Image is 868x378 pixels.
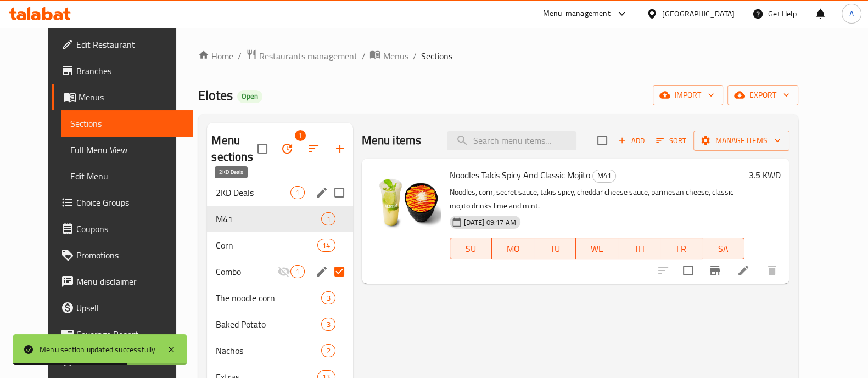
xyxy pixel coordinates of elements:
[327,136,353,162] button: Add section
[216,318,321,331] span: Baked Potato
[70,170,184,183] span: Edit Menu
[291,267,304,277] span: 1
[259,49,357,63] span: Restaurants management
[543,7,611,20] div: Menu-management
[207,285,352,311] div: The noodle corn3
[76,249,184,262] span: Promotions
[76,222,184,235] span: Coupons
[660,238,703,259] button: FR
[238,49,242,63] li: /
[322,346,334,356] span: 2
[313,184,330,201] button: edit
[52,242,193,268] a: Promotions
[76,301,184,314] span: Upsell
[656,134,686,147] span: Sort
[291,188,304,198] span: 1
[52,321,193,347] a: Coverage Report
[450,167,590,183] span: Noodles Takis Spicy And Classic Mojito
[61,163,193,189] a: Edit Menu
[614,132,649,149] button: Add
[736,88,789,102] span: export
[322,319,334,330] span: 3
[52,84,193,110] a: Menus
[702,134,781,148] span: Manage items
[61,137,193,163] a: Full Menu View
[76,328,184,341] span: Coverage Report
[369,49,408,63] a: Menus
[653,85,723,105] button: import
[317,239,335,252] div: items
[702,257,728,284] button: Branch-specific-item
[216,344,321,357] span: Nachos
[211,132,257,165] h2: Menu sections
[749,167,781,183] h6: 3.5 KWD
[70,117,184,130] span: Sections
[313,263,330,280] button: edit
[277,265,290,278] svg: Inactive section
[653,132,689,149] button: Sort
[76,275,184,288] span: Menu disclaimer
[251,137,274,160] span: Select all sections
[216,212,321,225] span: M41
[592,170,616,183] div: M41
[207,311,352,337] div: Baked Potato3
[662,88,714,102] span: import
[496,241,530,257] span: MO
[198,49,233,63] a: Home
[52,31,193,58] a: Edit Restaurant
[52,295,193,321] a: Upsell
[450,238,492,259] button: SU
[290,265,304,278] div: items
[216,239,317,252] span: Corn
[76,354,184,367] span: Grocery Checklist
[216,265,277,278] div: Combo
[76,64,184,77] span: Branches
[383,49,408,63] span: Menus
[460,217,520,228] span: [DATE] 09:17 AM
[492,238,534,259] button: MO
[539,241,572,257] span: TU
[447,131,576,150] input: search
[52,268,193,295] a: Menu disclaimer
[702,238,744,259] button: SA
[455,241,488,257] span: SU
[665,241,698,257] span: FR
[198,83,233,108] span: Elotes
[70,143,184,156] span: Full Menu View
[580,241,614,257] span: WE
[322,214,334,224] span: 1
[727,85,798,105] button: export
[371,167,441,238] img: Noodles Takis Spicy And Classic Mojito
[412,49,416,63] li: /
[576,238,618,259] button: WE
[849,8,854,20] span: A
[207,232,352,258] div: Corn14
[321,344,335,357] div: items
[274,136,300,162] span: Bulk update
[318,240,334,251] span: 14
[421,49,452,63] span: Sections
[198,49,798,63] nav: breadcrumb
[649,132,693,149] span: Sort items
[322,293,334,303] span: 3
[76,196,184,209] span: Choice Groups
[207,337,352,364] div: Nachos2
[61,110,193,137] a: Sections
[693,131,789,151] button: Manage items
[591,129,614,152] span: Select section
[617,134,646,147] span: Add
[623,241,656,257] span: TH
[207,206,352,232] div: M411
[593,170,615,182] span: M41
[52,189,193,216] a: Choice Groups
[759,257,785,284] button: delete
[216,291,321,304] span: The noodle corn
[707,241,740,257] span: SA
[614,132,649,149] span: Add item
[237,92,262,101] span: Open
[618,238,660,259] button: TH
[676,259,699,282] span: Select to update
